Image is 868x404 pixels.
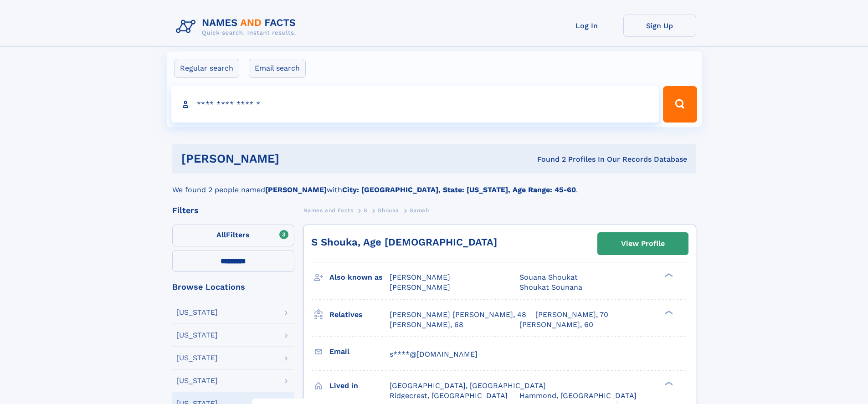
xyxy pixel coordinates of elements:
[390,310,526,320] a: [PERSON_NAME] [PERSON_NAME], 48
[621,233,665,254] div: View Profile
[172,206,294,215] div: Filters
[519,283,582,291] span: Shoukat Sounana
[364,205,368,216] a: S
[378,207,399,214] span: Shouka
[663,380,673,386] div: ❯
[378,205,399,216] a: Shouka
[176,309,218,316] div: [US_STATE]
[390,320,463,330] a: [PERSON_NAME], 68
[663,272,673,278] div: ❯
[303,205,354,216] a: Names and Facts
[216,230,226,239] span: All
[174,59,239,78] label: Regular search
[329,378,390,394] h3: Lived in
[623,15,696,37] a: Sign Up
[410,207,429,214] span: Samah
[535,310,608,320] a: [PERSON_NAME], 70
[519,391,637,400] span: Hammond, [GEOGRAPHIC_DATA]
[390,283,450,291] span: [PERSON_NAME]
[342,185,576,194] b: City: [GEOGRAPHIC_DATA], State: [US_STATE], Age Range: 45-60
[519,320,593,330] a: [PERSON_NAME], 60
[172,174,696,195] div: We found 2 people named with .
[176,377,218,384] div: [US_STATE]
[172,15,303,39] img: Logo Names and Facts
[329,270,390,285] h3: Also known as
[311,236,497,248] a: S Shouka, Age [DEMOGRAPHIC_DATA]
[329,307,390,322] h3: Relatives
[598,233,688,255] a: View Profile
[172,225,294,246] label: Filters
[171,86,659,123] input: search input
[364,207,368,214] span: S
[390,391,508,400] span: Ridgecrest, [GEOGRAPHIC_DATA]
[265,185,327,194] b: [PERSON_NAME]
[390,381,546,390] span: [GEOGRAPHIC_DATA], [GEOGRAPHIC_DATA]
[390,273,450,281] span: [PERSON_NAME]
[663,309,673,315] div: ❯
[181,153,408,164] h1: [PERSON_NAME]
[663,86,697,123] button: Search Button
[249,59,306,78] label: Email search
[172,283,294,291] div: Browse Locations
[519,273,578,281] span: Souana Shoukat
[329,344,390,359] h3: Email
[408,154,687,164] div: Found 2 Profiles In Our Records Database
[550,15,623,37] a: Log In
[176,332,218,339] div: [US_STATE]
[176,354,218,362] div: [US_STATE]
